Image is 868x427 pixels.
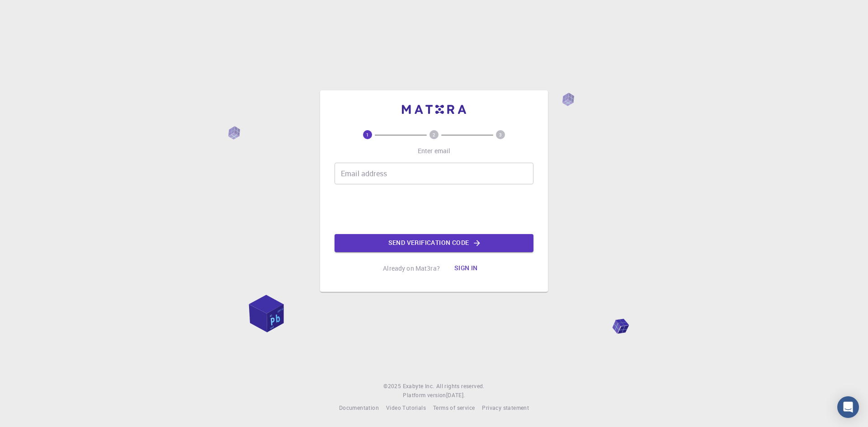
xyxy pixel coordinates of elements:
[446,391,465,399] span: [DATE] .
[403,382,434,391] a: Exabyte Inc.
[386,404,426,413] a: Video Tutorials
[403,382,434,389] span: Exabyte Inc.
[403,391,446,400] span: Platform version
[335,234,533,252] button: Send verification code
[482,404,529,413] a: Privacy statement
[386,404,426,411] span: Video Tutorials
[436,382,485,391] span: All rights reserved.
[433,404,475,411] span: Terms of service
[339,404,379,411] span: Documentation
[366,131,369,138] text: 1
[447,259,485,277] button: Sign in
[418,146,451,155] p: Enter email
[433,131,435,138] text: 2
[446,391,465,400] a: [DATE].
[339,404,379,413] a: Documentation
[482,404,529,411] span: Privacy statement
[365,192,503,227] iframe: reCAPTCHA
[433,404,475,413] a: Terms of service
[837,396,859,418] div: Open Intercom Messenger
[383,382,402,391] span: © 2025
[499,131,502,138] text: 3
[383,264,440,273] p: Already on Mat3ra?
